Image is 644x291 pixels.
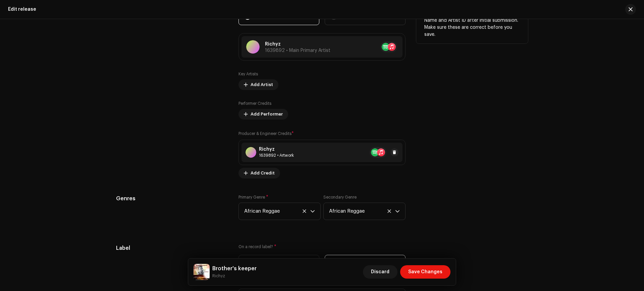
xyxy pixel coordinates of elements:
[395,203,400,220] div: dropdown trigger
[212,273,257,279] small: Brother's keeper
[238,71,258,77] label: Key Artists
[238,132,291,136] small: Producer & Engineer Credits
[259,153,294,158] div: Artwork
[251,107,283,121] span: Add Performer
[363,265,397,279] button: Discard
[400,265,450,279] button: Save Changes
[238,79,278,90] button: Add Artist
[238,101,271,106] label: Performer Credits
[212,265,257,273] h5: Brother's keeper
[408,265,442,279] span: Save Changes
[251,166,275,180] span: Add Credit
[238,244,406,249] label: On a record label?
[265,41,330,48] p: Richyz
[194,264,210,280] img: f85f2127-ffb9-4f63-bd7f-71ffba49456b
[259,147,294,152] div: Richyz
[329,203,395,220] span: African Reggae
[244,203,310,220] span: African Reggae
[310,203,315,220] div: dropdown trigger
[238,109,288,120] button: Add Performer
[238,195,268,200] label: Primary Genre
[371,265,389,279] span: Discard
[238,168,280,178] button: Add Credit
[251,78,273,91] span: Add Artist
[116,244,228,252] h5: Label
[424,10,520,38] p: Apple does not allow changes to Artist Name and Artist ID after initial submission. Make sure the...
[116,195,228,203] h5: Genres
[265,48,330,53] span: 1639892 • Main Primary Artist
[323,195,357,200] label: Secondary Genre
